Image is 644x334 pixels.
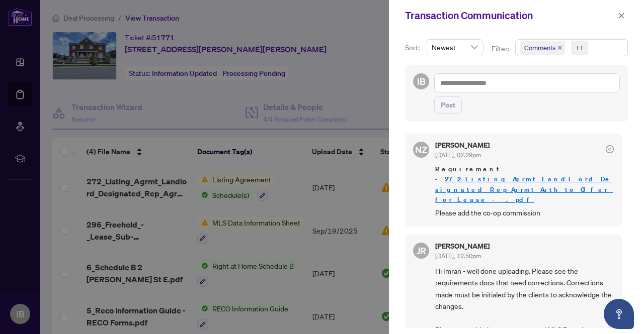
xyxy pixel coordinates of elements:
span: Newest [432,40,477,55]
span: Comments [524,43,555,53]
p: Filter: [492,43,511,54]
span: [DATE], 12:50pm [435,252,481,260]
span: JR [417,244,426,258]
button: Open asap [604,299,634,329]
span: Please add the co-op commission [435,207,614,218]
span: close [557,45,562,50]
span: close [618,12,625,19]
span: Comments [520,41,565,55]
div: +1 [576,43,584,53]
h5: [PERSON_NAME] [435,243,490,250]
a: 272_Listing_Agrmt_Landlord_Designated_Rep_Agrmt_Auth_to_Offer_for_Lease_-_.pdf [435,175,613,203]
div: Transaction Communication [405,8,615,23]
button: Post [434,96,462,114]
span: NZ [415,143,427,157]
span: IB [417,74,426,88]
span: [DATE], 02:29pm [435,151,481,159]
span: check-circle [606,145,614,153]
h5: [PERSON_NAME] [435,142,490,149]
p: Sort: [405,42,422,53]
span: Requirement - [435,164,614,204]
